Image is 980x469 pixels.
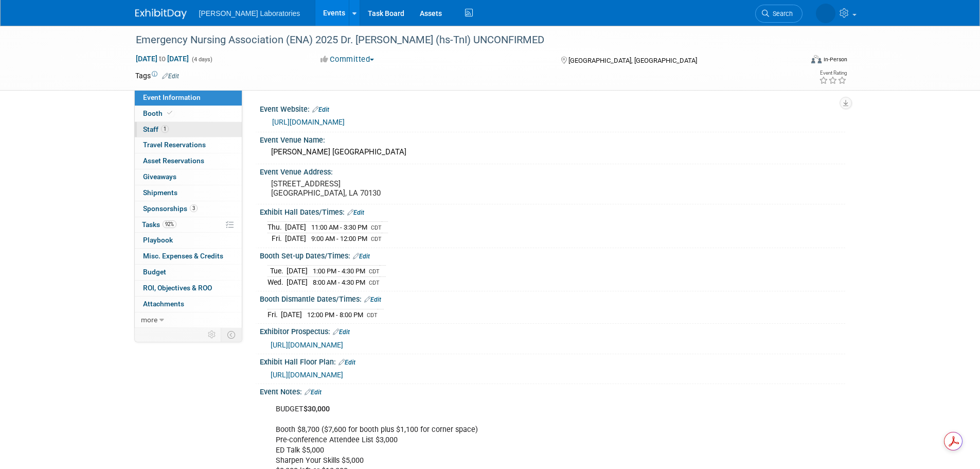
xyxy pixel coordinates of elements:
span: ROI, Objectives & ROO [143,284,212,292]
span: 11:00 AM - 3:30 PM [311,223,367,231]
span: 8:00 AM - 4:30 PM [313,279,365,286]
span: to [157,55,167,63]
span: Staff [143,125,169,133]
div: In-Person [823,56,847,63]
span: CDT [371,236,382,242]
a: Shipments [135,185,242,201]
span: CDT [367,312,378,319]
div: [PERSON_NAME] [GEOGRAPHIC_DATA] [268,144,838,160]
span: CDT [371,224,382,231]
img: Format-Inperson.png [811,55,822,63]
span: Tasks [142,220,176,229]
td: [DATE] [287,266,308,277]
span: (4 days) [191,56,212,63]
span: 9:00 AM - 12:00 PM [311,235,367,242]
a: more [135,312,242,328]
span: 12:00 PM - 8:00 PM [307,311,363,319]
td: Fri. [268,309,281,320]
div: Event Format [742,54,848,69]
a: Edit [162,73,179,80]
div: Exhibit Hall Dates/Times: [260,204,845,218]
td: Personalize Event Tab Strip [203,328,221,341]
a: [URL][DOMAIN_NAME] [271,341,343,349]
td: [DATE] [285,222,306,233]
a: Staff1 [135,122,242,137]
a: Edit [312,106,329,113]
a: Edit [364,296,381,303]
div: Exhibit Hall Floor Plan: [260,354,845,368]
div: Event Rating [819,71,847,76]
a: Edit [305,389,322,396]
a: Travel Reservations [135,137,242,153]
a: Edit [353,253,370,260]
a: Event Information [135,90,242,106]
span: Budget [143,268,166,276]
a: Edit [338,359,355,366]
a: Playbook [135,233,242,248]
td: Toggle Event Tabs [221,328,242,341]
a: Tasks92% [135,217,242,233]
span: [DATE] [DATE] [135,54,189,63]
span: 1:00 PM - 4:30 PM [313,267,365,275]
span: Asset Reservations [143,157,204,165]
span: CDT [369,268,380,275]
a: Asset Reservations [135,153,242,169]
span: Playbook [143,236,173,244]
a: Sponsorships3 [135,201,242,217]
span: more [141,316,157,324]
button: Committed [317,54,378,65]
span: Travel Reservations [143,141,206,149]
a: Giveaways [135,169,242,185]
td: [DATE] [281,309,302,320]
td: [DATE] [287,276,308,287]
div: Booth Set-up Dates/Times: [260,248,845,262]
span: CDT [369,280,380,286]
div: Booth Dismantle Dates/Times: [260,291,845,305]
a: Edit [347,209,364,216]
pre: [STREET_ADDRESS] [GEOGRAPHIC_DATA], LA 70130 [271,179,492,198]
a: Misc. Expenses & Credits [135,249,242,264]
span: Sponsorships [143,204,198,213]
span: Shipments [143,188,177,197]
td: Wed. [268,276,287,287]
span: [GEOGRAPHIC_DATA], [GEOGRAPHIC_DATA] [568,57,697,64]
span: Search [769,10,793,18]
img: Tisha Davis [816,4,835,23]
b: $30,000 [304,405,330,413]
td: Fri. [268,233,285,244]
div: Emergency Nursing Association (ENA) 2025 Dr. [PERSON_NAME] (hs-TnI) UNCONFIRMED [132,31,787,49]
a: Edit [333,328,350,336]
td: [DATE] [285,233,306,244]
div: Event Venue Name: [260,132,845,145]
span: [PERSON_NAME] Laboratories [199,9,300,18]
i: Booth reservation complete [167,110,172,116]
a: Attachments [135,297,242,312]
td: Tags [135,71,179,81]
div: Event Website: [260,101,845,115]
span: 3 [190,204,198,212]
a: ROI, Objectives & ROO [135,281,242,296]
span: Misc. Expenses & Credits [143,252,223,260]
span: Attachments [143,300,184,308]
img: ExhibitDay [135,9,187,19]
div: Exhibitor Prospectus: [260,324,845,337]
div: Event Venue Address: [260,164,845,177]
span: Giveaways [143,172,176,181]
span: 1 [161,125,169,133]
a: [URL][DOMAIN_NAME] [272,118,345,126]
a: Booth [135,106,242,121]
span: Event Information [143,93,201,101]
div: Event Notes: [260,384,845,397]
a: [URL][DOMAIN_NAME] [271,371,343,379]
a: Budget [135,265,242,280]
a: Search [755,5,803,23]
td: Thu. [268,222,285,233]
span: 92% [163,220,176,228]
td: Tue. [268,266,287,277]
span: Booth [143,109,174,117]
